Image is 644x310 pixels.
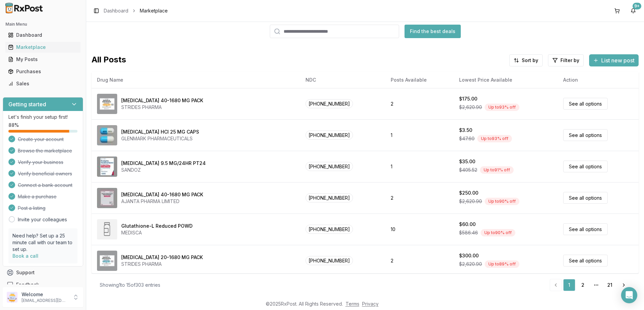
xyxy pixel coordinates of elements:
td: 2 [385,245,454,276]
div: $300.00 [459,252,479,259]
span: [PHONE_NUMBER] [305,131,353,140]
a: 21 [604,279,616,291]
div: GLENMARK PHARMACEUTICALS [121,135,199,142]
th: Drug Name [92,72,300,88]
p: Need help? Set up a 25 minute call with our team to set up. [12,232,73,253]
button: Sort by [509,54,543,66]
a: My Posts [5,53,80,65]
div: My Posts [8,56,78,63]
span: $405.52 [459,167,477,173]
div: Marketplace [8,44,78,51]
span: $2,620.90 [459,198,482,205]
div: STRIDES PHARMA [121,104,203,111]
img: RxPost Logo [3,3,46,13]
p: Welcome [22,291,68,298]
button: 9+ [628,5,639,16]
img: Omeprazole-Sodium Bicarbonate 20-1680 MG PACK [97,251,117,271]
span: Connect a bank account [18,182,72,189]
a: Sales [5,78,80,90]
td: 10 [385,214,454,245]
div: $3.50 [459,127,472,134]
a: 2 [577,279,589,291]
div: Showing 1 to 15 of 303 entries [100,282,160,288]
img: User avatar [7,292,18,303]
span: Verify beneficial owners [18,170,72,177]
td: 2 [385,88,454,119]
a: Privacy [362,301,379,307]
a: Go to next page [617,279,631,291]
button: Feedback [3,279,83,291]
button: Filter by [548,54,584,66]
span: [PHONE_NUMBER] [305,162,353,171]
a: See all options [563,192,608,204]
th: Action [558,72,639,88]
span: 88 % [8,122,19,129]
button: Marketplace [3,42,83,53]
div: STRIDES PHARMA [121,261,203,267]
span: $586.46 [459,229,478,236]
span: Browse the marketplace [18,147,72,154]
div: Sales [8,80,78,87]
span: Verify your business [18,159,63,166]
a: List new post [589,58,639,64]
a: Book a call [12,253,38,259]
img: Atomoxetine HCl 25 MG CAPS [97,125,117,145]
span: Marketplace [140,7,168,14]
button: Support [3,266,83,279]
div: Up to 93 % off [485,104,519,111]
div: Glutathione-L Reduced POWD [121,223,193,229]
a: Marketplace [5,41,80,53]
div: Up to 91 % off [480,166,514,174]
span: [PHONE_NUMBER] [305,225,353,234]
a: See all options [563,129,608,141]
div: [MEDICAL_DATA] 9.5 MG/24HR PT24 [121,160,206,167]
a: Dashboard [5,29,80,41]
div: $60.00 [459,221,476,228]
h3: Getting started [8,100,46,108]
div: 9+ [633,3,641,9]
th: Posts Available [385,72,454,88]
div: Up to 93 % off [477,135,512,142]
span: $2,620.90 [459,261,482,267]
p: [EMAIL_ADDRESS][DOMAIN_NAME] [22,298,68,303]
span: $47.60 [459,135,475,142]
img: Rivastigmine 9.5 MG/24HR PT24 [97,157,117,177]
div: Up to 90 % off [481,229,515,236]
th: NDC [300,72,385,88]
div: [MEDICAL_DATA] 20-1680 MG PACK [121,254,203,261]
button: My Posts [3,54,83,65]
nav: breadcrumb [104,7,168,14]
a: See all options [563,255,608,266]
a: Terms [346,301,359,307]
div: Up to 90 % off [485,198,519,205]
span: All Posts [92,54,126,66]
div: Dashboard [8,32,78,38]
div: $35.00 [459,158,475,165]
img: Omeprazole-Sodium Bicarbonate 40-1680 MG PACK [97,94,117,114]
div: AJANTA PHARMA LIMITED [121,198,203,205]
span: Filter by [560,57,579,64]
th: Lowest Price Available [454,72,558,88]
img: Omeprazole-Sodium Bicarbonate 40-1680 MG PACK [97,188,117,208]
a: 1 [563,279,575,291]
span: [PHONE_NUMBER] [305,193,353,202]
a: See all options [563,161,608,172]
span: Feedback [16,281,39,288]
div: Purchases [8,68,78,75]
div: [MEDICAL_DATA] 40-1680 MG PACK [121,97,203,104]
span: Create your account [18,136,64,143]
td: 2 [385,182,454,214]
div: $175.00 [459,95,477,102]
td: 1 [385,151,454,182]
span: Sort by [522,57,538,64]
div: Open Intercom Messenger [621,287,637,303]
button: Find the best deals [405,25,461,38]
span: Post a listing [18,205,45,212]
div: Up to 89 % off [485,260,519,268]
button: Sales [3,78,83,89]
span: List new post [601,56,635,64]
a: See all options [563,98,608,110]
p: Let's finish your setup first! [8,114,77,120]
a: Invite your colleagues [18,216,67,223]
img: Glutathione-L Reduced POWD [97,219,117,239]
